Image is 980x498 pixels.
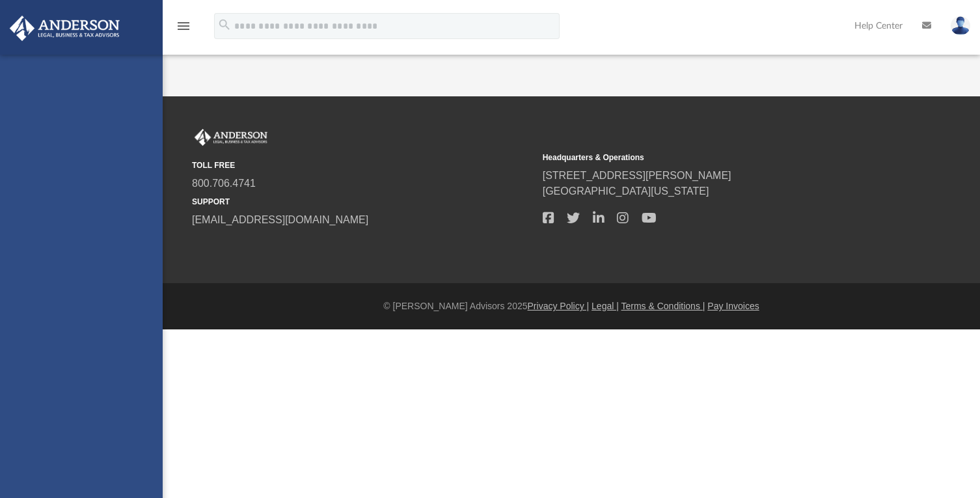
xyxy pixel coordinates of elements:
a: Pay Invoices [707,301,759,311]
img: Anderson Advisors Platinum Portal [6,16,124,41]
a: 800.706.4741 [192,178,256,189]
small: TOLL FREE [192,159,534,171]
div: © [PERSON_NAME] Advisors 2025 [163,299,980,313]
img: Anderson Advisors Platinum Portal [192,129,270,146]
small: Headquarters & Operations [543,152,884,163]
i: menu [176,18,191,34]
a: Terms & Conditions | [621,301,705,311]
a: menu [176,25,191,34]
small: SUPPORT [192,196,534,208]
a: [GEOGRAPHIC_DATA][US_STATE] [543,186,709,197]
img: User Pic [951,16,970,35]
a: Legal | [592,301,619,311]
a: [STREET_ADDRESS][PERSON_NAME] [543,170,731,181]
a: Privacy Policy | [528,301,590,311]
a: [EMAIL_ADDRESS][DOMAIN_NAME] [192,214,368,225]
i: search [217,18,232,32]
